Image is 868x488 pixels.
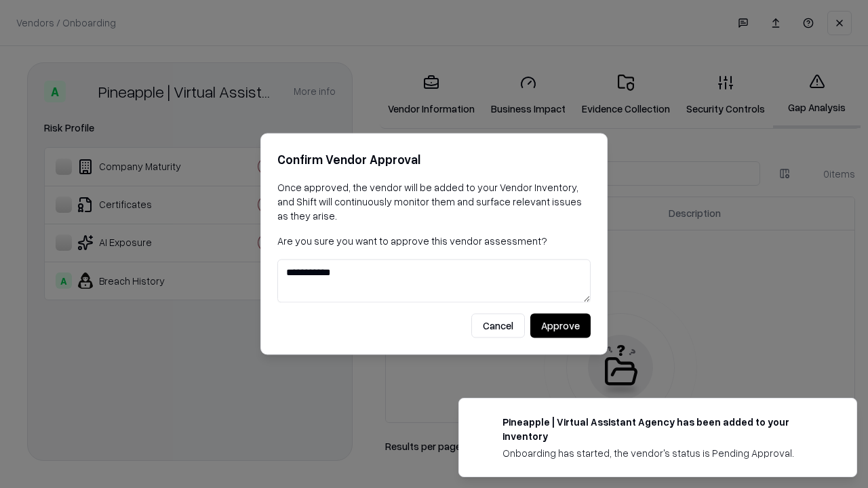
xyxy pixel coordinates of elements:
[502,415,824,443] div: Pineapple | Virtual Assistant Agency has been added to your inventory
[471,314,525,338] button: Cancel
[277,180,591,223] p: Once approved, the vendor will be added to your Vendor Inventory, and Shift will continuously mon...
[277,234,591,248] p: Are you sure you want to approve this vendor assessment?
[530,314,591,338] button: Approve
[277,150,591,169] h2: Confirm Vendor Approval
[502,446,824,460] div: Onboarding has started, the vendor's status is Pending Approval.
[475,415,492,431] img: trypineapple.com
